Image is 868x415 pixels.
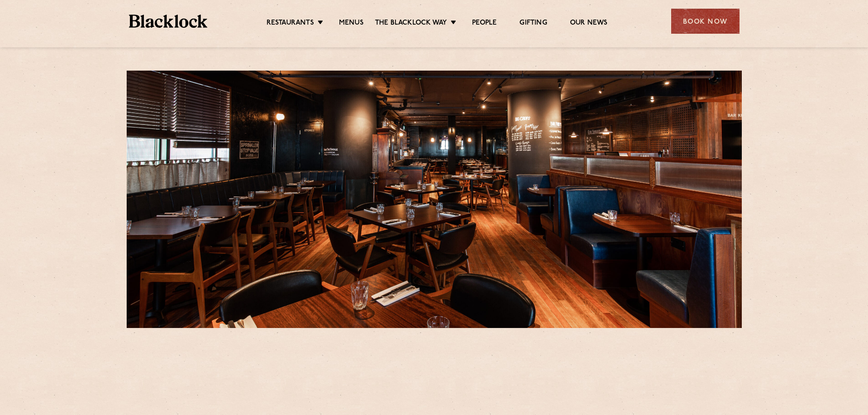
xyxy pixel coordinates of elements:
a: The Blacklock Way [375,19,447,29]
a: People [472,19,497,29]
a: Gifting [519,19,547,29]
a: Restaurants [267,19,314,29]
a: Menus [339,19,364,29]
img: BL_Textured_Logo-footer-cropped.svg [129,15,208,28]
div: Book Now [671,9,740,34]
a: Our News [570,19,608,29]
